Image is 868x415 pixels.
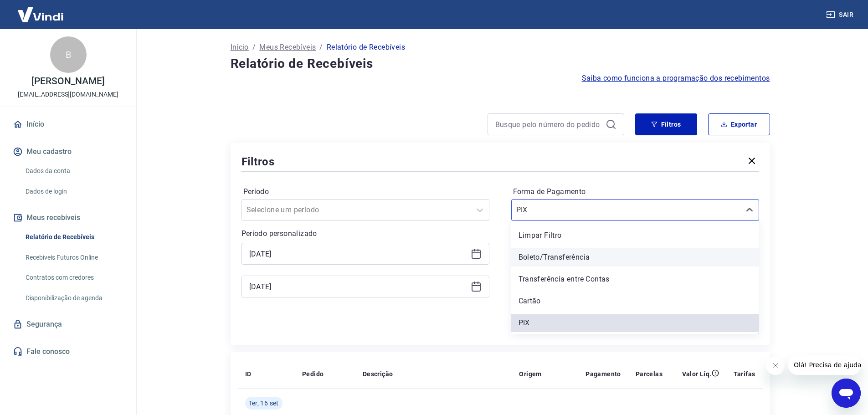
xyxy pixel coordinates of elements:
p: / [319,42,323,53]
button: Sair [824,6,857,23]
button: Exportar [708,113,770,135]
div: Transferência entre Contas [511,270,759,288]
iframe: Botão para abrir a janela de mensagens [832,379,861,408]
label: Período [243,186,488,197]
a: Contratos com credores [22,268,125,287]
iframe: Fechar mensagem [766,357,785,375]
p: Pagamento [586,369,621,379]
a: Disponibilização de agenda [22,289,125,307]
a: Fale conosco [11,342,125,362]
input: Data inicial [249,247,467,261]
div: Cartão [511,292,759,310]
input: Data final [249,280,467,293]
span: Olá! Precisa de ajuda? [5,6,77,14]
input: Busque pelo número do pedido [495,118,602,131]
label: Forma de Pagamento [513,186,757,197]
p: [PERSON_NAME] [31,77,104,86]
div: Boleto/Transferência [511,248,759,266]
p: Valor Líq. [682,369,712,379]
a: Segurança [11,314,125,334]
span: Ter, 16 set [249,399,279,408]
a: Dados de login [22,182,125,201]
p: Pedido [302,369,324,379]
p: Descrição [363,369,393,379]
p: ID [245,369,252,379]
p: Período personalizado [241,228,489,239]
p: Relatório de Recebíveis [327,42,405,53]
button: Filtros [635,113,697,135]
div: Limpar Filtro [511,226,759,245]
a: Início [231,42,249,53]
p: [EMAIL_ADDRESS][DOMAIN_NAME] [18,90,118,99]
p: Tarifas [734,369,755,379]
img: Vindi [11,0,70,28]
a: Início [11,114,125,134]
a: Recebíveis Futuros Online [22,248,125,267]
div: B [50,36,87,73]
p: Origem [519,369,541,379]
p: Parcelas [636,369,663,379]
p: / [252,42,256,53]
a: Dados da conta [22,162,125,180]
a: Saiba como funciona a programação dos recebimentos [582,73,770,84]
h4: Relatório de Recebíveis [231,55,770,73]
div: PIX [511,314,759,332]
iframe: Mensagem da empresa [788,355,861,375]
button: Meu cadastro [11,142,125,162]
h5: Filtros [241,154,275,169]
button: Meus recebíveis [11,208,125,228]
a: Meus Recebíveis [259,42,316,53]
a: Relatório de Recebíveis [22,228,125,246]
